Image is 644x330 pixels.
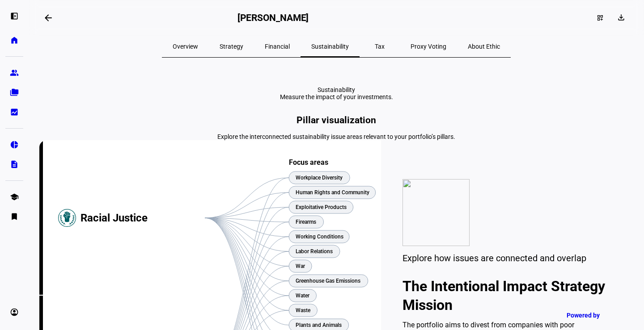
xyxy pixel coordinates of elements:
eth-mat-symbol: school [10,192,19,201]
div: Explore how issues are connected and overlap [402,253,612,263]
img: values.svg [402,179,470,246]
a: bid_landscape [5,103,23,121]
span: Financial [265,43,290,50]
mat-icon: dashboard_customize [597,14,604,21]
text: Plants and Animals [296,322,342,328]
eth-mat-symbol: folder_copy [10,88,19,97]
eth-mat-symbol: home [10,36,19,45]
eth-mat-symbol: group [10,68,19,77]
span: Proxy Voting [411,43,446,50]
text: Firearms [296,219,316,225]
a: pie_chart [5,136,23,154]
h2: The Intentional Impact Strategy Mission [402,277,612,314]
a: home [5,31,23,49]
eth-mat-symbol: account_circle [10,308,19,317]
div: Explore the interconnected sustainability issue areas relevant to your portfolio’s pillars. [39,133,633,140]
span: Sustainability [311,43,349,50]
text: Water [296,292,310,299]
mat-icon: arrow_backwards [43,13,54,23]
text: Focus areas [289,158,328,167]
span: Strategy [220,43,243,50]
span: Overview [173,43,198,50]
text: Waste [296,307,311,313]
div: Measure the impact of your investments. [280,93,393,100]
eth-mat-symbol: left_panel_open [10,12,19,21]
eth-report-page-title: Sustainability [39,86,633,100]
h2: [PERSON_NAME] [237,13,309,23]
a: folder_copy [5,84,23,101]
a: group [5,64,23,82]
text: Workplace Diversity [296,175,343,181]
eth-mat-symbol: description [10,160,19,169]
a: Powered by [562,307,631,323]
div: Sustainability [280,86,393,93]
text: Working Conditions [296,234,343,240]
span: Tax [375,43,385,50]
a: description [5,155,23,173]
eth-mat-symbol: bookmark [10,212,19,221]
h2: Pillar visualization [39,115,633,125]
span: About Ethic [468,43,500,50]
mat-icon: download [617,13,626,22]
text: Greenhouse Gas Emissions [296,278,360,284]
text: War [296,263,305,269]
text: Exploitative Products [296,204,347,210]
text: Labor Relations [296,248,333,255]
eth-mat-symbol: bid_landscape [10,108,19,117]
eth-mat-symbol: pie_chart [10,140,19,149]
text: Human Rights and Community [296,189,369,196]
div: Racial Justice [80,140,205,296]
